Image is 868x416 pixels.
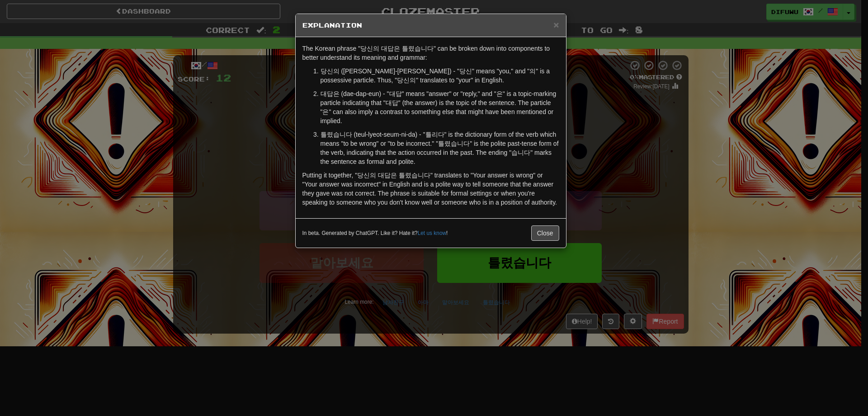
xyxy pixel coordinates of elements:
p: The Korean phrase "당신의 대답은 틀렸습니다" can be broken down into components to better understand its mea... [302,44,559,62]
button: Close [531,225,559,241]
p: 당신의 ([PERSON_NAME]-[PERSON_NAME]) - "당신" means "you," and "의" is a possessive particle. Thus, "당신... [321,67,559,85]
h5: Explanation [302,21,559,30]
small: In beta. Generated by ChatGPT. Like it? Hate it? ! [302,230,448,237]
p: 틀렸습니다 (teul-lyeot-seum-ni-da) - "틀리다" is the dictionary form of the verb which means "to be wrong... [321,130,559,166]
a: Let us know [418,230,446,236]
p: Putting it together, "당신의 대답은 틀렸습니다" translates to "Your answer is wrong" or "Your answer was inc... [302,171,559,207]
span: × [553,19,559,30]
p: 대답은 (dae-dap-eun) - "대답" means "answer" or "reply," and "은" is a topic-marking particle indicatin... [321,89,559,125]
button: Close [553,20,559,29]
